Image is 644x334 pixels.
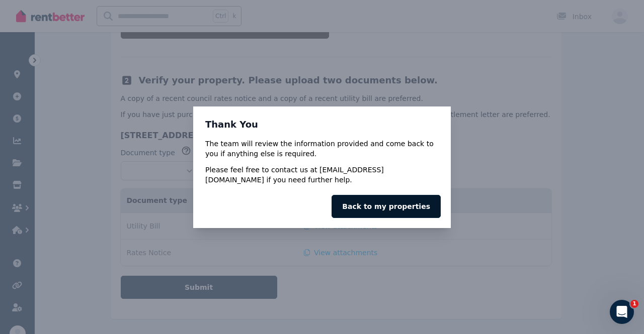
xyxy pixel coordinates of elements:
p: Please feel free to contact us at if you need further help. [205,165,439,185]
h3: Thank You [205,119,439,131]
a: Back to my properties [332,195,441,218]
p: The team will review the information provided and come back to you if anything else is required. [205,139,439,159]
iframe: Intercom live chat [610,300,634,324]
span: 1 [630,300,638,308]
